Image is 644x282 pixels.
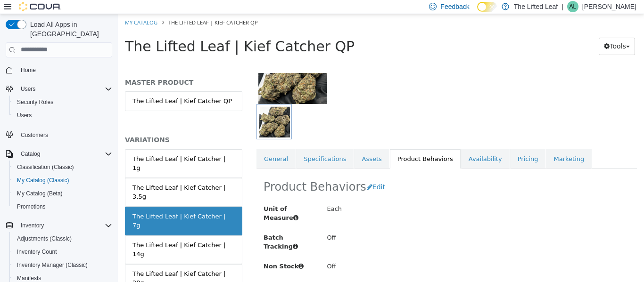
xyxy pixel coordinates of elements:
button: Promotions [9,200,116,213]
span: Catalog [17,148,112,160]
button: Inventory Count [9,245,116,258]
label: Unit of Measure [139,187,202,209]
div: Each [202,187,393,203]
span: My Catalog (Beta) [13,188,112,199]
div: The Lifted Leaf | Kief Catcher | 1g [15,140,117,159]
button: Users [9,109,116,122]
label: Batch Tracking [139,216,202,237]
div: The Lifted Leaf | Kief Catcher | 28g [15,255,117,274]
span: Security Roles [13,97,112,108]
a: Specifications [178,135,236,155]
button: Inventory [17,220,48,231]
button: My Catalog (Classic) [9,174,116,187]
button: Edit [248,164,272,182]
a: Inventory Manager (Classic) [13,259,91,271]
span: Customers [17,129,112,140]
a: Security Roles [13,97,57,108]
a: The Lifted Leaf | Kief Catcher QP [7,77,124,97]
span: Promotions [17,203,46,210]
a: General [139,135,178,155]
a: Product Behaviors [272,135,343,155]
a: My Catalog (Beta) [13,188,66,199]
div: Anna Lutz [567,1,578,12]
p: [PERSON_NAME] [582,1,636,12]
button: Customers [2,128,116,141]
div: Off [202,244,393,261]
span: Inventory Manager (Classic) [13,259,112,271]
button: My Catalog (Beta) [9,187,116,200]
span: Classification (Classic) [17,163,74,171]
a: Promotions [13,201,50,212]
span: Users [13,110,112,121]
span: Inventory Count [17,248,57,256]
span: Home [21,66,36,74]
label: Non Stock [139,244,202,257]
h5: VARIATIONS [7,121,124,130]
span: Inventory [17,220,112,231]
button: Tools [481,24,517,41]
div: The Lifted Leaf | Kief Catcher | 7g [15,198,117,216]
span: Manifests [17,274,41,282]
span: Edit [255,169,267,177]
span: Load All Apps in [GEOGRAPHIC_DATA] [26,20,112,39]
span: Customers [21,131,48,139]
span: My Catalog (Classic) [17,177,69,184]
a: Adjustments (Classic) [13,233,75,244]
button: Home [2,63,116,77]
p: | [561,1,563,12]
span: Adjustments (Classic) [17,235,72,242]
span: The Lifted Leaf | Kief Catcher QP [7,24,237,40]
a: Home [17,64,40,76]
button: Catalog [17,148,44,160]
a: Classification (Classic) [13,161,78,173]
span: Dark Mode [477,12,478,12]
input: Dark Mode [477,2,497,12]
span: Catalog [21,150,40,158]
a: Assets [236,135,271,155]
span: Classification (Classic) [13,161,112,173]
button: Users [17,83,39,95]
a: Users [13,110,35,121]
p: The Lifted Leaf [514,1,558,12]
span: Home [17,64,112,76]
button: Security Roles [9,96,116,109]
span: Inventory Count [13,246,112,258]
span: The Lifted Leaf | Kief Catcher QP [50,5,140,12]
button: Adjustments (Classic) [9,232,116,245]
span: Promotions [13,201,112,212]
span: Users [17,83,112,95]
a: Customers [17,129,52,141]
span: AL [570,1,577,12]
button: Classification (Classic) [9,161,116,174]
span: Inventory [21,222,44,229]
div: Off [202,216,393,232]
span: Security Roles [17,98,53,106]
a: Pricing [392,135,428,155]
h5: MASTER PRODUCT [7,64,124,73]
span: Users [21,85,35,93]
button: Catalog [2,147,116,161]
span: Users [17,112,32,119]
img: Cova [19,2,61,11]
a: My Catalog (Classic) [13,175,73,186]
a: Availability [343,135,392,155]
div: The Lifted Leaf | Kief Catcher | 14g [15,226,117,245]
span: Inventory Manager (Classic) [17,261,88,269]
span: Feedback [440,2,469,11]
h2: Product Behaviors [146,164,385,182]
span: My Catalog (Beta) [17,190,63,197]
button: Inventory [2,219,116,232]
button: Inventory Manager (Classic) [9,258,116,272]
a: Inventory Count [13,246,61,258]
button: Users [2,82,116,96]
span: My Catalog (Classic) [13,175,112,186]
a: My Catalog [7,5,40,12]
a: Marketing [428,135,474,155]
div: The Lifted Leaf | Kief Catcher | 3.5g [15,169,117,187]
span: Adjustments (Classic) [13,233,112,244]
